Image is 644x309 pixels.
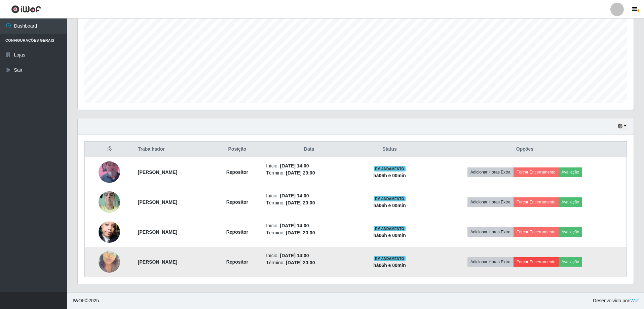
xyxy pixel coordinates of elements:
[374,196,406,201] span: EM ANDAMENTO
[226,229,248,235] strong: Repositor
[266,169,352,177] li: Término:
[559,257,582,267] button: Avaliação
[280,253,309,258] time: [DATE] 14:00
[99,243,120,281] img: 1754928869787.jpeg
[138,199,177,205] strong: [PERSON_NAME]
[213,142,262,157] th: Posição
[73,298,85,303] span: IWOF
[266,199,352,206] li: Término:
[266,162,352,169] li: Início:
[134,142,213,157] th: Trabalhador
[423,142,627,157] th: Opções
[266,229,352,236] li: Término:
[467,167,514,177] button: Adicionar Horas Extra
[514,197,559,207] button: Forçar Encerramento
[99,213,120,251] img: 1753494056504.jpeg
[467,227,514,237] button: Adicionar Horas Extra
[559,227,582,237] button: Avaliação
[286,260,315,265] time: [DATE] 20:00
[629,298,639,303] a: iWof
[99,153,120,191] img: 1752090635186.jpeg
[559,197,582,207] button: Avaliação
[286,230,315,235] time: [DATE] 20:00
[138,229,177,235] strong: [PERSON_NAME]
[373,233,406,238] strong: há 06 h e 00 min
[138,169,177,175] strong: [PERSON_NAME]
[374,166,406,171] span: EM ANDAMENTO
[73,297,100,304] span: © 2025 .
[467,257,514,267] button: Adicionar Horas Extra
[373,263,406,268] strong: há 06 h e 00 min
[514,257,559,267] button: Forçar Encerramento
[11,5,41,13] img: CoreUI Logo
[286,170,315,176] time: [DATE] 20:00
[226,169,248,175] strong: Repositor
[99,188,120,216] img: 1753296713648.jpeg
[374,226,406,231] span: EM ANDAMENTO
[266,222,352,229] li: Início:
[138,259,177,265] strong: [PERSON_NAME]
[467,197,514,207] button: Adicionar Horas Extra
[593,297,639,304] span: Desenvolvido por
[514,227,559,237] button: Forçar Encerramento
[286,200,315,205] time: [DATE] 20:00
[266,252,352,259] li: Início:
[226,259,248,265] strong: Repositor
[280,223,309,228] time: [DATE] 14:00
[262,142,356,157] th: Data
[356,142,423,157] th: Status
[514,167,559,177] button: Forçar Encerramento
[559,167,582,177] button: Avaliação
[226,199,248,205] strong: Repositor
[373,173,406,178] strong: há 06 h e 00 min
[266,192,352,199] li: Início:
[266,259,352,266] li: Término:
[280,163,309,168] time: [DATE] 14:00
[373,203,406,208] strong: há 06 h e 00 min
[280,193,309,198] time: [DATE] 14:00
[374,256,406,261] span: EM ANDAMENTO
